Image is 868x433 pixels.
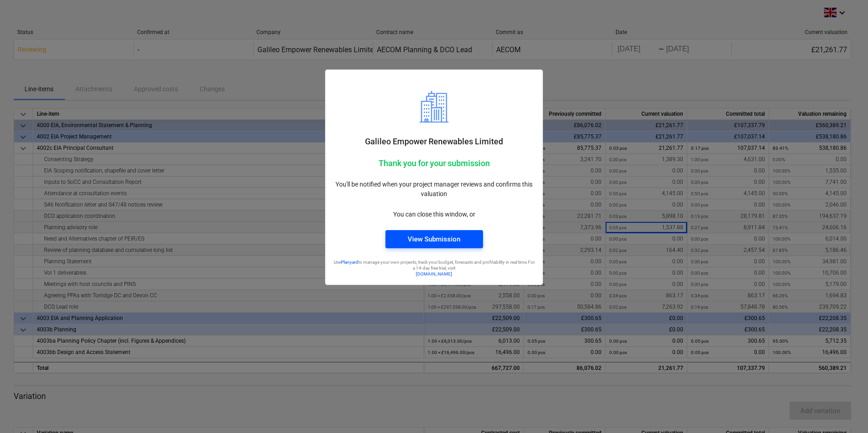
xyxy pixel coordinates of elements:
[333,180,535,199] p: You'll be notified when your project manager reviews and confirms this valuation
[408,233,460,245] div: View Submission
[385,230,483,248] button: View Submission
[341,260,358,265] a: Planyard
[333,136,535,147] p: Galileo Empower Renewables Limited
[333,210,535,219] p: You can close this window, or
[333,158,535,169] p: Thank you for your submission
[333,259,535,271] p: Use to manage your own projects, track your budget, forecasts and profitability in real time. For...
[416,271,452,276] a: [DOMAIN_NAME]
